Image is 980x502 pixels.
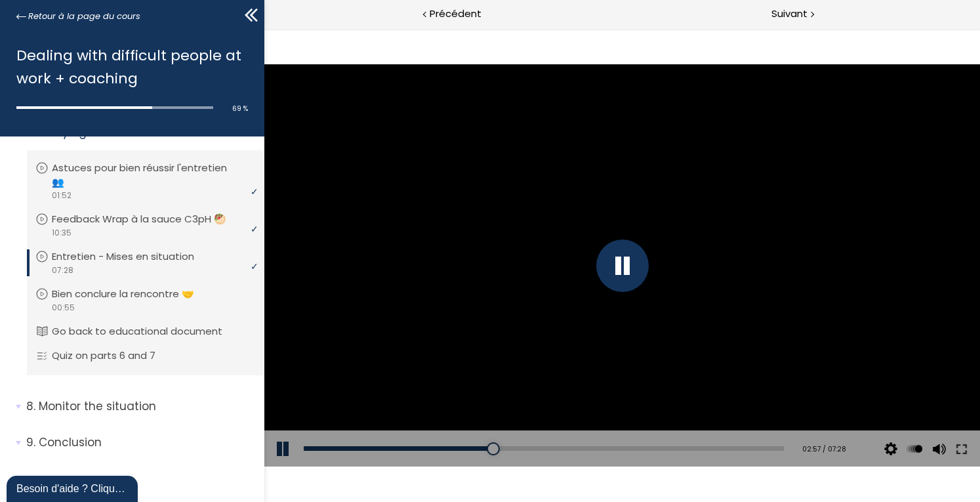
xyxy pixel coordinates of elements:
button: Video quality [617,402,636,438]
p: Conclusion [26,434,255,451]
iframe: chat widget [7,473,140,502]
span: 01:52 [51,190,71,201]
span: Précédent [430,6,481,22]
span: Retour à la page du cours [28,9,140,24]
p: Monitor the situation [26,398,255,415]
span: 69 % [232,104,248,114]
div: Modifier la vitesse de lecture [638,402,662,438]
p: Entretien - Mises en situation [52,249,214,264]
p: Astuces pour bien réussir l'entretien 👥 [52,161,253,190]
h1: Dealing with difficult people at work + coaching [16,44,241,90]
span: Suivant [771,6,807,22]
span: 00:55 [51,302,75,314]
span: 8. [26,398,35,415]
p: Feedback Wrap à la sauce C3pH 🥙 [52,212,246,226]
button: Volume [664,402,684,438]
div: 02:57 / 07:28 [531,415,582,426]
span: 07:28 [51,264,73,276]
button: Play back rate [640,402,660,438]
a: Retour à la page du cours [16,9,140,24]
span: 10:35 [51,227,71,239]
p: Bien conclure la rencontre 🤝 [52,287,214,301]
span: 9. [26,434,35,451]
